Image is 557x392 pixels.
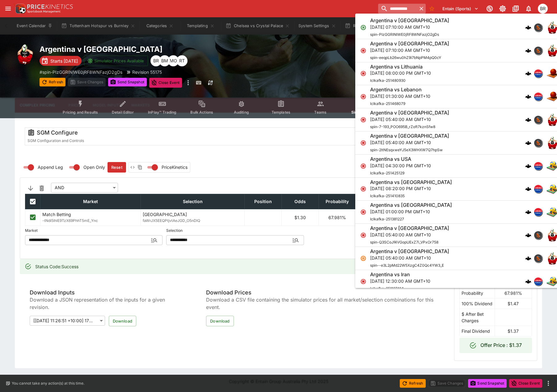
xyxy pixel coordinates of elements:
span: spin-Q3SCoJf4VGopUExZ7i_VPxOr758 [370,240,438,244]
button: Refresh [40,78,65,86]
span: Auditing [234,110,249,115]
h6: Argentina v [GEOGRAPHIC_DATA] [370,225,449,231]
button: Event Calendar [13,17,56,35]
h6: Argentina vs [GEOGRAPHIC_DATA] [370,179,452,186]
label: Market [25,226,162,235]
span: spin-eeqpLb26wu0hZ9i7bNpPM4pQ0cY [370,55,441,60]
svg: Closed [360,232,366,238]
h6: Argentina v [GEOGRAPHIC_DATA] [370,133,449,139]
span: InPlay™ Trading [148,110,176,115]
svg: Suspended [360,255,366,261]
div: cerberus [525,278,531,285]
svg: Open [360,24,366,31]
p: Match Betting [42,211,139,218]
button: No Bookmarks [427,4,437,14]
p: [DATE] 04:30:00 PM GMT+10 [370,162,431,169]
span: lclkafka-251410835 [370,194,405,198]
div: Ben Raymond [150,55,162,66]
div: cerberus [525,140,531,146]
svg: Closed [360,278,366,285]
img: logo-cerberus.svg [525,186,531,192]
span: spin--e3L2pMd22W5XzgC4Z0Qc4YW3_E [370,263,444,268]
button: Download [206,316,234,326]
div: Event type filters [58,96,499,118]
span: lclkafka-251480930 [370,78,406,83]
svg: Closed [360,186,366,192]
img: sportingsolutions.jpeg [534,231,542,239]
button: Select Tenant [439,4,482,14]
span: Simulator [351,110,369,115]
span: spin-PIzGGRINlWE0jRF8WNFazjO2gDs [370,32,439,37]
div: Byron Monk [159,55,170,66]
h6: Argentina vs Iran [370,271,410,278]
button: Toggle light/dark mode [497,3,508,14]
h6: Argentina vs Lithuania [370,64,423,70]
button: Refresh [400,379,426,388]
span: Open Only [83,164,105,170]
div: cerberus [525,186,531,192]
span: lclkafka-251425129 [370,171,404,175]
td: Probability [459,288,495,298]
button: more [545,380,552,387]
div: sportingsolutions [534,115,542,124]
div: cerberus [525,209,531,215]
span: Download Inputs [30,289,184,296]
img: Sportsbook Management [27,10,61,13]
button: Simulator Prices Available [84,56,148,66]
span: Pricing and Results [63,110,98,115]
p: [DATE] 05:40:00 AM GMT+10 [370,139,449,146]
span: lclkafka-251137414 [370,286,404,291]
h6: Argentina v [GEOGRAPHIC_DATA] [370,40,449,47]
button: Reset [108,162,126,173]
img: sportingsolutions.jpeg [534,23,542,31]
p: [DATE] 01:30:00 AM GMT+10 [370,93,430,99]
button: RCD Mallorca vs FC Barcelona [341,17,422,35]
span: Download a CSV file containing the simulator prices for all market/selection combinations for thi... [206,296,441,311]
div: cerberus [525,24,531,31]
div: cerberus [525,48,531,54]
span: PriceKinetics [162,164,188,170]
div: lclkafka [534,277,542,286]
button: Send Snapshot [108,78,147,86]
h6: Offer Price : $1.37 [480,342,522,348]
button: Close Event [509,379,542,388]
button: Categories [140,17,180,35]
td: 67.981% [319,209,356,226]
span: spin-2ltNEsqxweYJ5eX3WHXW7Q7hpSw [370,148,443,152]
img: PriceKinetics Logo [14,2,26,15]
span: Status Code : [35,264,61,269]
label: Change payload type [144,162,188,172]
button: Templating [181,17,221,35]
th: Selection [141,194,244,209]
p: [DATE] 05:40:00 AM GMT+10 [370,116,449,123]
button: Open [290,235,301,246]
img: rugby_union.png [15,44,35,64]
p: [DATE] 05:40:00 AM GMT+10 [370,231,449,238]
span: Success [61,264,78,269]
svg: Closed [360,48,366,54]
h6: Argentina vs USA [370,156,411,162]
div: lclkafka [534,185,542,193]
button: Notifications [523,3,534,14]
button: Copy payload to clipboard [136,164,144,171]
p: [DATE] 07:10:00 AM GMT+10 [370,47,449,53]
div: cerberus [525,117,531,123]
span: -tNdi5lhlE9TzX69PhhT5mE_Ync [42,218,139,224]
img: logo-cerberus.svg [525,117,531,123]
div: lclkafka [534,162,542,170]
div: AND [51,183,118,193]
td: $1.30 [281,209,319,226]
h6: Argentina vs Lebanon [370,86,422,93]
button: open drawer [2,3,14,14]
p: [DATE] 12:30:00 AM GMT+10 [370,278,430,284]
button: Chelsea vs Crystal Palace [222,17,293,35]
button: Ben Raymond [536,2,550,15]
svg: Closed [360,70,366,77]
td: Final Dividend [459,326,495,336]
span: faWrJX5EEQPtjvtAeJGD_O5nDlQ [143,218,242,224]
div: sportingsolutions [534,231,542,240]
button: Open [149,235,160,246]
span: lclkafka-251381227 [370,217,404,221]
div: Mark O'Loughlan [168,55,179,66]
span: Teams [314,110,327,115]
